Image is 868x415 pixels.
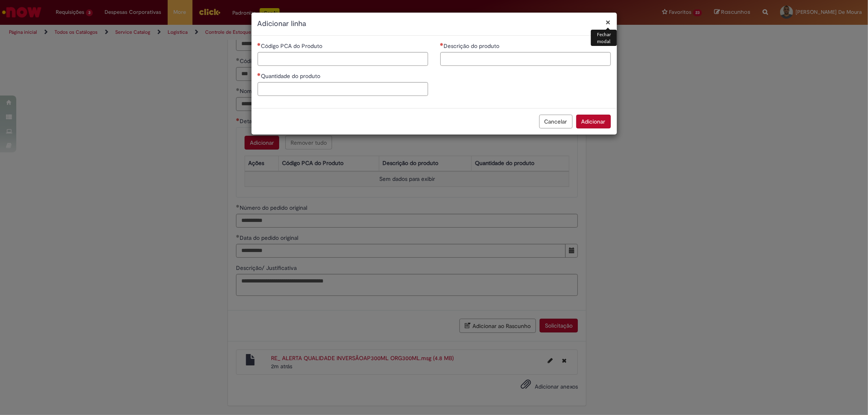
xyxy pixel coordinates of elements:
[258,43,261,46] span: Necessários
[606,18,611,26] button: Fechar modal
[444,42,501,50] span: Descrição do produto
[539,115,573,128] button: Cancelar
[258,19,611,29] h2: Adicionar linha
[591,30,617,46] div: Fechar modal
[576,115,611,128] button: Adicionar
[261,72,322,80] span: Quantidade do produto
[440,52,611,66] input: Descrição do produto
[261,42,324,50] span: Código PCA do Produto
[440,43,444,46] span: Necessários
[258,73,261,76] span: Necessários
[258,52,428,66] input: Código PCA do Produto
[258,82,428,96] input: Quantidade do produto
